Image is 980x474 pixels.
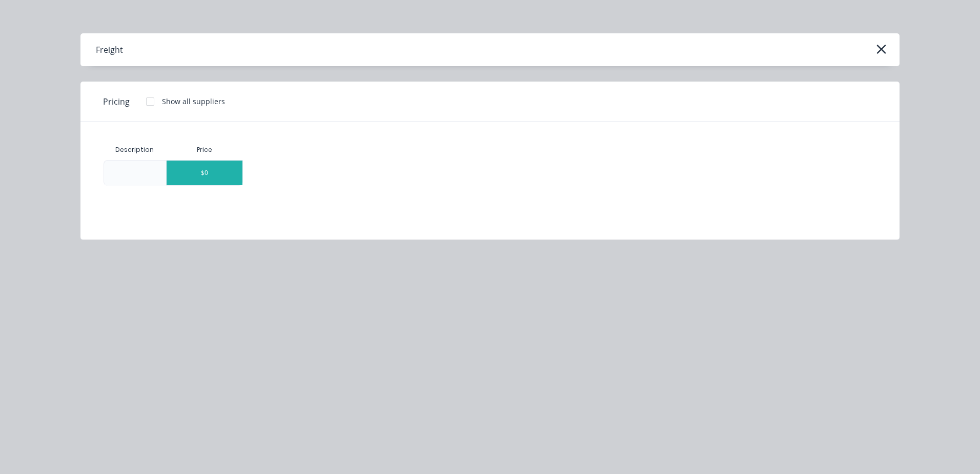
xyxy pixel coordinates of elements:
div: $0 [167,161,242,185]
div: Freight [96,44,123,56]
div: Description [107,137,162,163]
span: Pricing [103,95,130,108]
div: Price [166,140,243,160]
div: Show all suppliers [162,96,225,107]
